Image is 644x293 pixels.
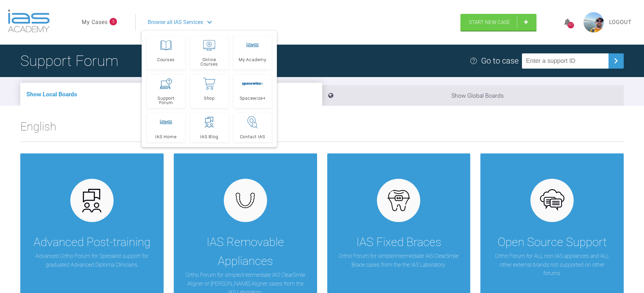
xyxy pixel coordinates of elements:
[239,57,266,62] span: My Academy
[20,83,322,106] li: Show Local Boards
[232,191,258,210] img: removables.927eaa4e.svg
[193,57,225,66] span: Online Courses
[30,252,153,269] p: Advanced Ortho Forum for Specialist support for graduated Advanced Diploma Clinicians.
[539,188,565,214] img: opensource.6e495855.svg
[498,233,607,252] div: Open Source Support
[609,18,632,27] a: Logout
[147,113,185,142] a: IAS Home
[491,252,614,278] p: Ortho Forum for ALL non-IAS appliances and ALL other external brands not supported on other forums.
[184,233,307,271] div: IAS Removable Appliances
[82,18,108,27] a: My Cases
[190,36,228,69] a: Online Courses
[155,135,176,139] span: IAS Home
[157,57,175,62] span: Courses
[481,54,519,67] div: Go to case
[322,85,624,106] li: Show Global Boards
[79,188,105,214] img: advanced.73cea251.svg
[234,113,271,142] a: Contact IAS
[240,135,265,139] span: Contact IAS
[568,22,574,28] div: 517
[20,117,624,142] h2: English
[204,96,215,100] span: Shop
[110,18,117,25] span: 5
[337,252,460,269] p: Ortho Forum for simple/intermediate IAS ClearSmile Brace cases from the the IAS Laboratory.
[611,55,621,66] img: chevronRight.28bd32b0.svg
[356,233,441,252] div: IAS Fixed Braces
[234,36,271,69] a: My Academy
[150,96,182,105] span: Support Forum
[20,49,118,73] h1: Support Forum
[147,36,185,69] a: Courses
[460,14,536,31] a: Start New Case
[148,18,203,27] span: Browse all IAS Services
[469,19,510,25] span: Start New Case
[33,233,150,252] div: Advanced Post-training
[8,9,50,32] img: logo-light.3e3ef733.png
[240,96,266,100] span: Spacewize+
[583,12,604,32] img: profile.png
[470,57,478,65] img: help.e70b9f3d.svg
[200,135,218,139] span: IAS Blog
[522,53,609,69] input: Enter a support ID
[234,75,271,108] a: Spacewize+
[386,188,412,214] img: fixed.9f4e6236.svg
[190,113,228,142] a: IAS Blog
[190,75,228,108] a: Shop
[147,75,185,108] a: Support Forum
